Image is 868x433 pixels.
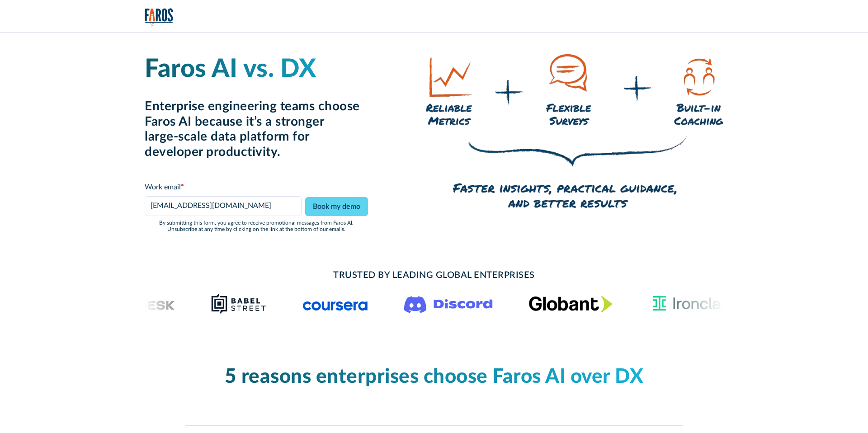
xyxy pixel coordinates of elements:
div: Work email [145,182,302,193]
img: Logo of the analytics and reporting company Faros. [145,8,174,27]
img: Babel Street logo png [211,293,267,315]
h1: Faros AI vs. DX [145,54,368,85]
a: home [145,8,174,27]
span: 5 reasons enterprises choose Faros AI over DX [225,367,644,387]
img: Logo of the online learning platform Coursera. [303,297,368,311]
img: Logo of the communication platform Discord. [404,294,493,313]
div: By submitting this form, you agree to receive promotional messages from Faros Al. Unsubscribe at ... [145,220,368,233]
img: Ironclad Logo [649,293,734,315]
form: Email Form [145,182,368,233]
img: Globant's logo [529,296,613,312]
img: A hand drawing on a white board, detailing how Faros empowers faster insights, practical guidance... [426,54,723,212]
h2: TRUSTED BY LEADING GLOBAL ENTERPRISES [217,268,651,282]
input: Book my demo [305,197,368,216]
h2: Enterprise engineering teams choose Faros AI because it’s a stronger large-scale data platform fo... [145,99,368,160]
